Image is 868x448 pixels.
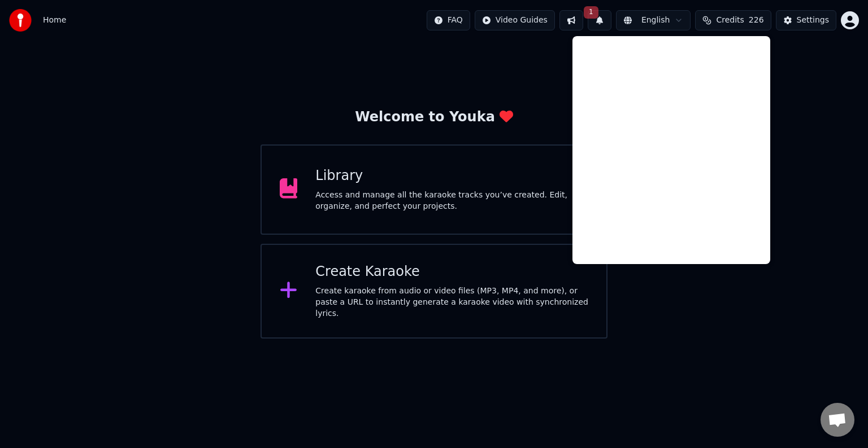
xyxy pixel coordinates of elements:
button: FAQ [427,10,470,30]
div: Open chat [821,403,854,437]
span: 226 [749,15,764,26]
div: Access and manage all the karaoke tracks you’ve created. Edit, organize, and perfect your projects. [315,190,588,212]
span: 1 [584,6,598,19]
div: Create Karaoke [315,263,588,281]
nav: breadcrumb [43,15,66,26]
div: Settings [797,15,829,26]
div: Create karaoke from audio or video files (MP3, MP4, and more), or paste a URL to instantly genera... [315,286,588,319]
span: Credits [716,15,744,26]
button: Video Guides [475,10,555,30]
button: Credits226 [695,10,771,30]
img: youka [9,9,32,32]
button: Settings [776,10,836,30]
span: Home [43,15,66,26]
button: 1 [588,10,611,30]
div: Library [315,167,588,185]
div: Welcome to Youka [355,108,513,126]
